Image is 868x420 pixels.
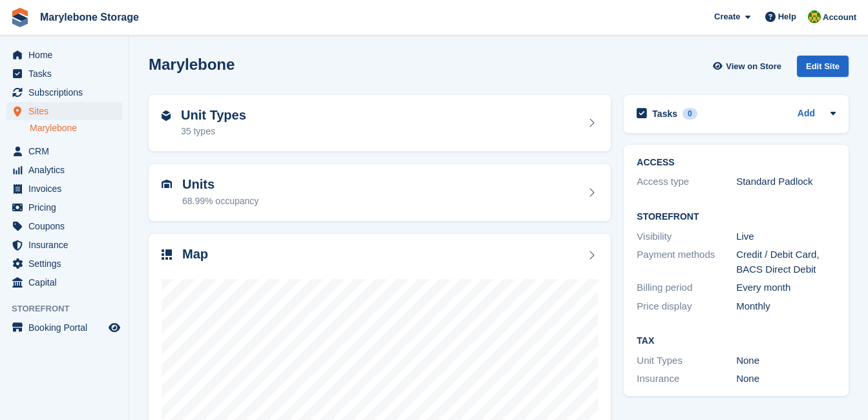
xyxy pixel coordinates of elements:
[637,229,736,244] div: Visibility
[6,161,122,179] a: menu
[797,56,849,77] div: Edit Site
[736,174,836,189] div: Standard Padlock
[30,122,122,134] a: Marylebone
[637,158,836,168] h2: ACCESS
[797,56,849,82] a: Edit Site
[28,273,106,291] span: Capital
[726,60,781,73] span: View on Store
[28,319,106,337] span: Booking Portal
[6,273,122,291] a: menu
[6,102,122,120] a: menu
[736,299,836,314] div: Monthly
[637,280,736,295] div: Billing period
[162,110,171,121] img: unit-type-icn-2b2737a686de81e16bb02015468b77c625bbabd49415b5ef34ead5e3b44a266d.svg
[6,180,122,198] a: menu
[182,177,259,192] h2: Units
[28,46,106,64] span: Home
[28,83,106,101] span: Subscriptions
[182,194,259,208] div: 68.99% occupancy
[637,372,736,386] div: Insurance
[181,125,246,138] div: 35 types
[637,336,836,346] h2: Tax
[6,83,122,101] a: menu
[6,198,122,216] a: menu
[736,229,836,244] div: Live
[149,164,611,221] a: Units 68.99% occupancy
[711,56,787,77] a: View on Store
[28,161,106,179] span: Analytics
[778,10,796,23] span: Help
[683,108,697,120] div: 0
[28,142,106,160] span: CRM
[149,95,611,152] a: Unit Types 35 types
[6,236,122,254] a: menu
[736,247,836,277] div: Credit / Debit Card, BACS Direct Debit
[162,180,172,189] img: unit-icn-7be61d7bf1b0ce9d3e12c5938cc71ed9869f7b940bace4675aadf7bd6d80202e.svg
[808,10,821,23] img: Ernesto Castro
[6,217,122,235] a: menu
[637,247,736,277] div: Payment methods
[6,65,122,83] a: menu
[28,198,106,216] span: Pricing
[736,280,836,295] div: Every month
[149,56,235,73] h2: Marylebone
[736,372,836,386] div: None
[28,102,106,120] span: Sites
[823,11,856,24] span: Account
[6,142,122,160] a: menu
[714,10,740,23] span: Create
[107,320,122,335] a: Preview store
[637,174,736,189] div: Access type
[637,299,736,314] div: Price display
[736,353,836,368] div: None
[12,302,129,315] span: Storefront
[181,108,246,123] h2: Unit Types
[28,180,106,198] span: Invoices
[28,255,106,273] span: Settings
[28,236,106,254] span: Insurance
[637,353,736,368] div: Unit Types
[6,319,122,337] a: menu
[182,247,208,262] h2: Map
[6,255,122,273] a: menu
[35,6,144,28] a: Marylebone Storage
[652,108,677,120] h2: Tasks
[162,249,172,260] img: map-icn-33ee37083ee616e46c38cad1a60f524a97daa1e2b2c8c0bc3eb3415660979fc1.svg
[798,107,815,121] a: Add
[10,8,30,27] img: stora-icon-8386f47178a22dfd0bd8f6a31ec36ba5ce8667c1dd55bd0f319d3a0aa187defe.svg
[28,217,106,235] span: Coupons
[637,212,836,222] h2: Storefront
[28,65,106,83] span: Tasks
[6,46,122,64] a: menu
